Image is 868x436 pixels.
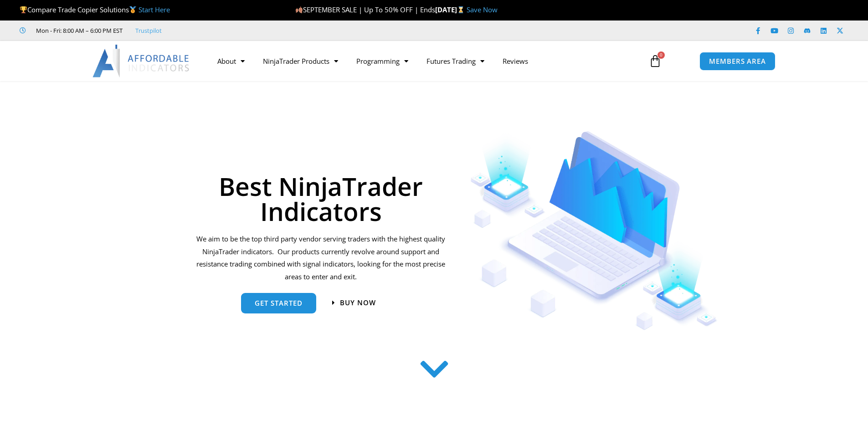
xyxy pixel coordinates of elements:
[254,51,347,72] a: NinjaTrader Products
[435,5,467,14] strong: [DATE]
[135,25,162,36] a: Trustpilot
[241,293,316,313] a: get started
[417,51,493,72] a: Futures Trading
[657,51,665,59] span: 0
[457,6,464,13] img: ⌛
[129,6,136,13] img: 🥇
[92,45,190,77] img: LogoAI | Affordable Indicators – NinjaTrader
[296,6,303,13] img: 🍂
[195,174,447,224] h1: Best NinjaTrader Indicators
[470,131,718,330] img: Indicators 1 | Affordable Indicators – NinjaTrader
[340,299,376,306] span: Buy now
[332,299,376,306] a: Buy now
[709,58,766,65] span: MEMBERS AREA
[139,5,170,14] a: Start Here
[208,51,638,72] nav: Menu
[467,5,498,14] a: Save Now
[493,51,537,72] a: Reviews
[699,52,776,71] a: MEMBERS AREA
[20,5,170,14] span: Compare Trade Copier Solutions
[295,5,435,14] span: SEPTEMBER SALE | Up To 50% OFF | Ends
[34,25,123,36] span: Mon - Fri: 8:00 AM – 6:00 PM EST
[195,233,447,283] p: We aim to be the top third party vendor serving traders with the highest quality NinjaTrader indi...
[255,300,303,307] span: get started
[20,6,27,13] img: 🏆
[208,51,254,72] a: About
[635,48,675,74] a: 0
[347,51,417,72] a: Programming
